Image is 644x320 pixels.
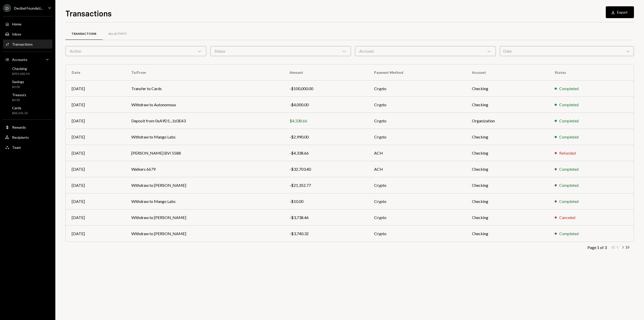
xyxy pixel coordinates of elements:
[65,46,206,56] div: Action
[3,65,52,77] a: Checking$955,600.54
[125,161,284,177] td: Walkers 6679
[125,113,284,129] td: Deposit from 0xA9D1...1d3E43
[559,134,579,140] div: Completed
[72,231,119,237] div: [DATE]
[72,102,119,108] div: [DATE]
[12,42,33,46] div: Transactions
[290,182,362,188] div: -$21,352.77
[466,193,549,209] td: Checking
[102,27,133,40] a: All Activity
[125,97,284,113] td: Withdraw to Autonomous
[368,81,466,97] td: Crypto
[65,8,112,18] h1: Transactions
[559,231,579,237] div: Completed
[559,166,579,172] div: Completed
[3,19,52,28] a: Home
[290,231,362,237] div: -$3,740.32
[72,182,119,188] div: [DATE]
[72,118,119,124] div: [DATE]
[466,81,549,97] td: Checking
[466,64,549,81] th: Account
[290,134,362,140] div: -$2,990.00
[466,161,549,177] td: Checking
[368,129,466,145] td: Crypto
[559,215,575,221] div: Canceled
[290,166,362,172] div: -$32,703.40
[12,111,28,115] div: $86,241.16
[3,78,52,90] a: Savings$0.00
[3,29,52,39] a: Inbox
[72,134,119,140] div: [DATE]
[12,22,21,26] div: Home
[125,129,284,145] td: Withdraw to Mango Labs
[368,97,466,113] td: Crypto
[3,40,52,49] a: Transactions
[72,215,119,221] div: [DATE]
[125,226,284,242] td: Withdraw to [PERSON_NAME]
[12,145,21,150] div: Team
[466,129,549,145] td: Checking
[368,209,466,226] td: Crypto
[3,123,52,132] a: Rewards
[65,27,102,40] a: Transactions
[549,64,634,81] th: Status
[466,177,549,193] td: Checking
[368,226,466,242] td: Crypto
[12,98,26,102] div: $0.00
[125,81,284,97] td: Transfer to Cards
[3,55,52,64] a: Accounts
[3,143,52,152] a: Team
[290,215,362,221] div: -$3,738.46
[368,64,466,81] th: Payment Method
[368,193,466,209] td: Crypto
[71,32,96,36] div: Transactions
[12,125,26,129] div: Rewards
[12,85,24,89] div: $0.00
[72,198,119,204] div: [DATE]
[108,32,127,36] div: All Activity
[290,86,362,92] div: -$100,000.00
[466,145,549,161] td: Checking
[12,57,27,62] div: Accounts
[12,72,29,76] div: $955,600.54
[72,86,119,92] div: [DATE]
[125,177,284,193] td: Withdraw to [PERSON_NAME]
[210,46,351,56] div: Status
[290,198,362,204] div: -$10.00
[125,193,284,209] td: Withdraw to Mango Labs
[66,64,125,81] th: Date
[606,6,634,18] button: Export
[3,91,52,103] a: Treasury$0.00
[72,150,119,156] div: [DATE]
[368,113,466,129] td: Crypto
[284,64,368,81] th: Amount
[72,166,119,172] div: [DATE]
[466,226,549,242] td: Checking
[559,198,579,204] div: Completed
[559,102,579,108] div: Completed
[290,118,362,124] div: $4,338.66
[355,46,496,56] div: Account
[466,113,549,129] td: Organization
[290,102,362,108] div: -$4,000.00
[466,97,549,113] td: Checking
[3,104,52,116] a: Cards$86,241.16
[559,150,576,156] div: Refunded
[12,93,26,97] div: Treasury
[466,209,549,226] td: Checking
[368,161,466,177] td: ACH
[587,245,607,250] div: Page 1 of 3
[559,86,579,92] div: Completed
[3,4,11,12] div: D
[368,145,466,161] td: ACH
[12,106,28,110] div: Cards
[14,6,43,10] div: Decibel Foundati...
[559,182,579,188] div: Completed
[368,177,466,193] td: Crypto
[12,80,24,84] div: Savings
[125,64,284,81] th: To/From
[12,66,29,71] div: Checking
[12,135,29,139] div: Recipients
[3,133,52,142] a: Recipients
[559,118,579,124] div: Completed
